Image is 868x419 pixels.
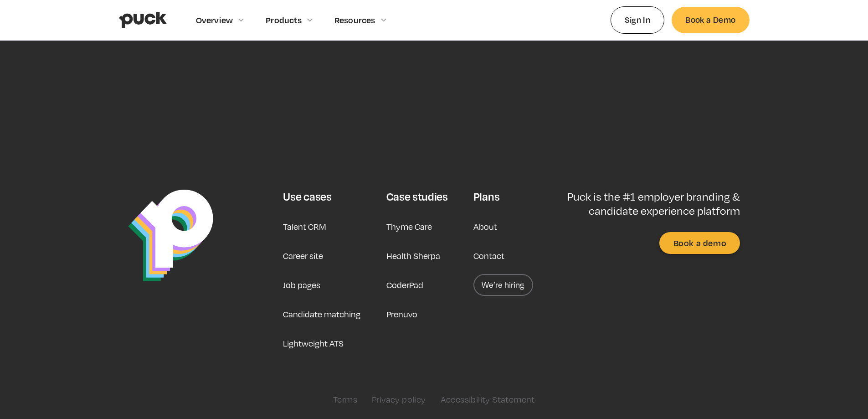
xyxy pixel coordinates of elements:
[283,303,360,325] a: Candidate matching
[386,190,448,203] div: Case studies
[283,274,320,296] a: Job pages
[283,332,344,354] a: Lightweight ATS
[441,394,535,404] a: Accessibility Statement
[473,274,533,296] a: We’re hiring
[473,216,497,238] a: About
[386,303,417,325] a: Prenuvo
[473,245,504,267] a: Contact
[334,15,375,25] div: Resources
[333,394,357,404] a: Terms
[386,245,440,267] a: Health Sherpa
[128,190,213,281] img: Puck Logo
[283,216,326,238] a: Talent CRM
[672,7,749,33] a: Book a Demo
[196,15,233,25] div: Overview
[473,190,499,203] div: Plans
[283,245,323,267] a: Career site
[372,394,426,404] a: Privacy policy
[386,274,423,296] a: CoderPad
[386,216,432,238] a: Thyme Care
[659,232,740,254] a: Book a demo
[611,6,665,33] a: Sign In
[283,190,331,203] div: Use cases
[542,190,740,217] p: Puck is the #1 employer branding & candidate experience platform
[266,15,302,25] div: Products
